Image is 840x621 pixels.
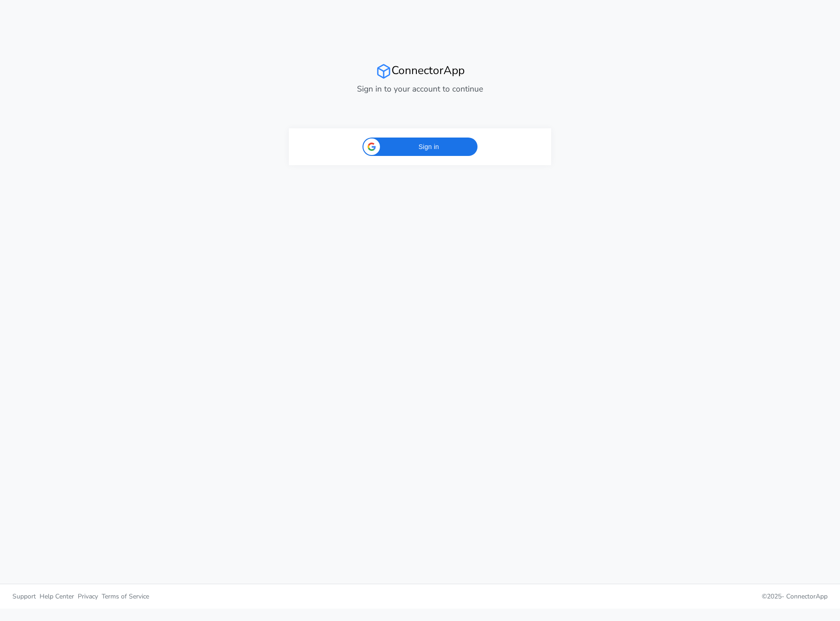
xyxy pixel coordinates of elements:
[102,592,149,601] span: Terms of Service
[12,592,36,601] span: Support
[385,142,472,152] span: Sign in
[78,592,98,601] span: Privacy
[786,592,828,601] span: ConnectorApp
[289,63,551,79] h2: ConnectorApp
[40,592,74,601] span: Help Center
[362,138,478,156] div: Sign in
[289,83,551,95] p: Sign in to your account to continue
[427,592,828,601] p: © 2025 -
